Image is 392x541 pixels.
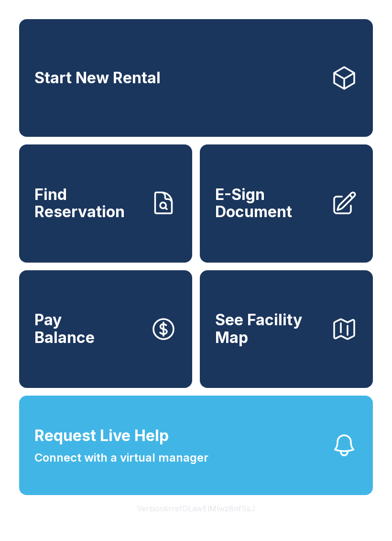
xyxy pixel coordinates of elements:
span: Start New Rental [34,69,161,87]
button: See Facility Map [200,270,373,388]
a: Start New Rental [19,19,373,137]
span: Pay Balance [34,311,95,346]
span: E-Sign Document [215,186,323,221]
a: Find Reservation [19,144,192,262]
a: E-Sign Document [200,144,373,262]
button: Request Live HelpConnect with a virtual manager [19,396,373,495]
span: See Facility Map [215,311,323,346]
button: VersionkrrefDLawElMlwz8nfSsJ [129,495,263,522]
button: PayBalance [19,270,192,388]
span: Connect with a virtual manager [34,449,208,466]
span: Request Live Help [34,424,169,447]
span: Find Reservation [34,186,142,221]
